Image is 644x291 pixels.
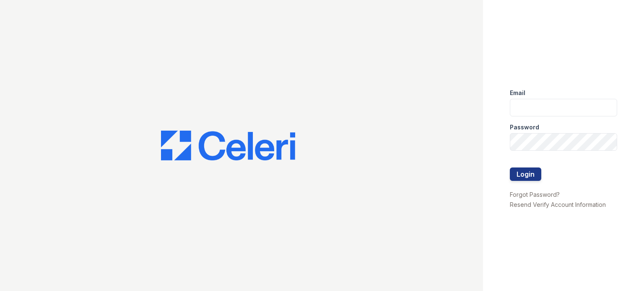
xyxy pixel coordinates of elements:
[161,131,295,161] img: CE_Logo_Blue-a8612792a0a2168367f1c8372b55b34899dd931a85d93a1a3d3e32e68fde9ad4.png
[510,123,539,131] label: Password
[510,167,541,181] button: Login
[510,191,560,198] a: Forgot Password?
[510,89,525,97] label: Email
[510,201,606,208] a: Resend Verify Account Information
